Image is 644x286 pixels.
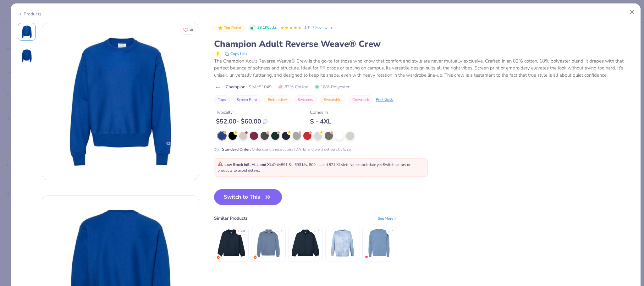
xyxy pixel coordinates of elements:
[224,26,242,30] span: Top Rated
[365,228,394,258] img: Independent Trading Co. Heavyweight Pigment-Dyed Sweatshirt
[216,228,246,258] img: Fresh Prints Denver Mock Neck Heavyweight Sweatshirt
[222,147,251,152] strong: Standard Order :
[18,11,41,17] div: Products
[214,215,248,222] div: Similar Products
[216,255,220,259] img: trending.gif
[249,84,272,90] span: Style S1049
[310,109,331,116] div: Comes In
[312,25,334,30] a: 7 Reviews
[226,84,245,90] span: Champion
[365,255,368,259] img: MostFav.gif
[19,48,34,63] img: Back
[222,146,352,152] div: Order using these colors [DATE] and we’ll delivery by 8/26.
[253,255,257,259] img: trending.gif
[237,229,240,232] div: ★
[626,6,638,18] button: Close
[388,229,390,232] div: ★
[223,50,249,58] button: copy to clipboard
[317,229,319,234] div: 5
[214,38,634,50] div: Champion Adult Reverse Weave® Crew
[304,25,310,30] span: 4.7
[214,85,223,90] img: brand logo
[253,228,283,258] img: Comfort Colors Adult Quarter-Zip Sweatshirt
[328,228,357,258] img: Comfort Colors Adult Color Blast Crewneck Sweatshirt
[310,118,331,125] div: S - 4XL
[378,216,397,221] div: See More
[294,95,317,104] button: Sweaters
[216,118,267,125] div: $ 52.00 - $ 60.00
[277,229,279,232] div: ★
[314,229,316,232] div: ★
[218,25,223,30] img: Top Rated sort
[189,28,193,31] span: 10
[241,229,245,234] div: 4.8
[214,95,230,104] button: Tops
[214,58,634,79] div: The Champion Adult Reverse Weave® Crew is the go-to for those who know that comfort and style are...
[233,95,261,104] button: Screen Print
[257,25,277,30] span: 38.1K Clicks
[278,84,308,90] span: 82% Cotton
[280,229,282,234] div: 5
[224,162,273,167] strong: Low Stock in S, M, L and XL :
[217,162,410,173] span: Only 591 Ss, 693 Ms, 809 Ls and 574 XLs left. Switch colors or products to avoid delays.
[215,24,245,32] button: Badge Button
[280,23,302,33] div: 4.7 Stars
[376,97,394,102] div: Print Guide
[320,95,345,104] button: Sweatshirt
[216,109,267,116] div: Typically
[214,189,282,205] button: Switch to This
[290,228,320,258] img: Fresh Prints Aspen Heavyweight Quarter-Zip
[392,229,393,234] div: 5
[19,24,34,39] img: Front
[349,95,373,104] button: Crewneck
[180,25,196,34] button: Like
[315,84,350,90] span: 18% Polyester
[264,95,291,104] button: Embroidery
[350,162,383,167] span: No restock date yet.
[42,23,199,180] img: Front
